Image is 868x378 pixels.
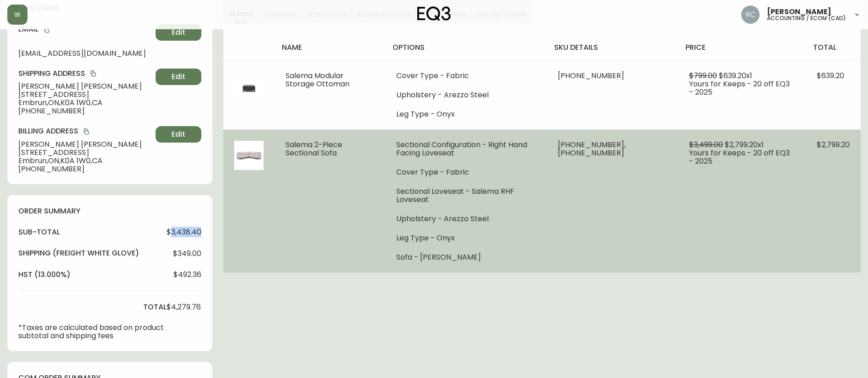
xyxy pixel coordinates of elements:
span: Edit [172,72,185,82]
li: Cover Type - Fabric [396,72,536,80]
span: $2,799.20 x 1 [725,139,764,150]
li: Sectional Configuration - Right Hand Facing Loveseat [396,141,536,157]
span: $3,499.00 [689,139,723,150]
h5: accounting / ecom (cad) [767,16,846,21]
li: Sofa - [PERSON_NAME] [396,253,536,261]
span: Embrun , ON , K0A 1W0 , CA [18,157,152,165]
span: [PERSON_NAME] [PERSON_NAME] [18,140,152,149]
span: $799.00 [689,70,717,81]
span: [PHONE_NUMBER] [18,165,152,173]
li: Cover Type - Fabric [396,168,536,176]
span: [PHONE_NUMBER], [PHONE_NUMBER] [558,139,625,158]
span: $3,438.40 [167,228,201,236]
h4: total [143,302,167,312]
span: [PHONE_NUMBER] [18,107,152,115]
img: 30024-93-400-1-cmfhqr4le9a330146c4nwl22f.jpg [234,72,264,101]
span: Yours for Keeps - 20 off EQ3 - 2025 [689,148,790,166]
span: $492.36 [173,271,201,279]
span: Salema Modular Storage Ottoman [286,70,350,89]
li: Upholstery - Arezzo Steel [396,215,536,223]
button: Edit [156,126,201,143]
button: copy [42,25,51,34]
h4: sku details [554,43,671,53]
span: [STREET_ADDRESS] [18,91,152,99]
button: Edit [156,24,201,41]
span: $639.20 x 1 [719,70,752,81]
h4: hst (13.000%) [18,270,70,280]
button: copy [89,69,98,78]
li: Sectional Loveseat - Salema RHF Loveseat [396,187,536,204]
span: Edit [172,129,185,139]
li: Upholstery - Arezzo Steel [396,91,536,99]
li: Leg Type - Onyx [396,234,536,242]
span: Edit [172,27,185,37]
span: $349.00 [173,250,201,258]
h4: name [282,43,377,53]
button: copy [82,127,91,136]
span: [PERSON_NAME] [767,8,831,16]
img: logo [417,6,451,21]
h4: Shipping ( Freight White Glove ) [18,248,139,258]
h4: Shipping Address [18,69,152,79]
button: Edit [156,69,201,85]
span: $2,799.20 [817,139,850,150]
span: [PERSON_NAME] [PERSON_NAME] [18,82,152,91]
span: [PHONE_NUMBER] [558,70,624,81]
span: [EMAIL_ADDRESS][DOMAIN_NAME] [18,49,152,58]
h4: order summary [18,206,201,216]
li: Leg Type - Onyx [396,110,536,118]
h4: options [393,43,540,53]
span: $639.20 [817,70,844,81]
img: f4ba4e02bd060be8f1386e3ca455bd0e [741,5,760,24]
h4: Email [18,24,152,34]
span: $4,279.76 [167,303,201,311]
h4: Billing Address [18,126,152,136]
span: Yours for Keeps - 20 off EQ3 - 2025 [689,79,790,97]
h4: total [813,43,853,53]
img: ee5a6d7c-1cf6-4811-ac06-f9f09fba82c5Optional[Salema-2-Piece-Sectional-LHF-Loveseat.jpg].jpg [234,141,264,170]
p: *Taxes are calculated based on product subtotal and shipping fees [18,324,167,340]
h4: price [685,43,798,53]
span: Salema 2-Piece Sectional Sofa [286,139,342,158]
span: [STREET_ADDRESS] [18,149,152,157]
h4: sub-total [18,227,60,237]
span: Embrun , ON , K0A 1W0 , CA [18,99,152,107]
